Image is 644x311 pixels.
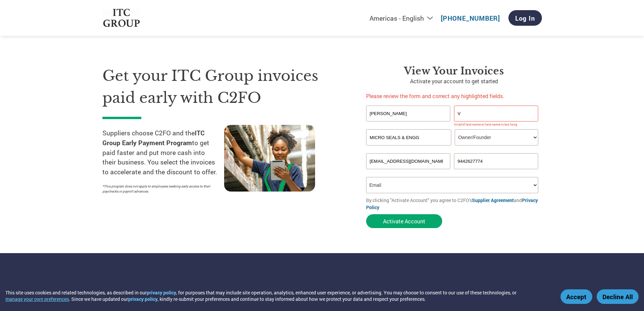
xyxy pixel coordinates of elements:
[366,214,442,228] button: Activate Account
[366,122,451,127] div: Invalid first name or first name is too long
[366,65,542,77] h3: View Your Invoices
[102,9,141,27] img: ITC Group
[366,77,542,85] p: Activate your account to get started
[366,153,451,169] input: Invalid Email format
[102,184,217,194] p: *This program does not apply to employees seeking early access to their paychecks or payroll adva...
[366,170,451,174] div: Inavlid Email Address
[560,289,592,304] button: Accept
[5,296,69,302] button: manage your own preferences
[508,10,542,26] a: Log In
[366,92,542,100] p: Please review the form and correct any highlighted fields.
[454,122,539,127] div: Invalid last name or last name is too long
[454,170,539,174] div: Inavlid Phone Number
[147,289,176,296] a: privacy policy
[441,14,500,22] a: [PHONE_NUMBER]
[102,283,314,297] h3: How the program works
[102,129,205,147] strong: ITC Group Early Payment Program
[366,106,451,121] input: First Name*
[454,106,539,121] input: Last Name*
[102,65,346,109] h1: Get your ITC Group invoices paid early with C2FO
[472,197,514,203] a: Supplier Agreement
[366,129,451,146] input: Your company name*
[128,296,158,302] a: privacy policy
[102,128,224,177] p: Suppliers choose C2FO and the to get paid faster and put more cash into their business. You selec...
[224,125,315,192] img: supply chain worker
[597,289,639,304] button: Decline All
[366,197,542,211] p: By clicking "Activate Account" you agree to C2FO's and
[366,197,538,210] a: Privacy Policy
[5,289,551,302] div: This site uses cookies and related technologies, as described in our , for purposes that may incl...
[366,146,539,151] div: Invalid company name or company name is too long
[455,129,538,146] select: Title/Role
[454,153,539,169] input: Phone*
